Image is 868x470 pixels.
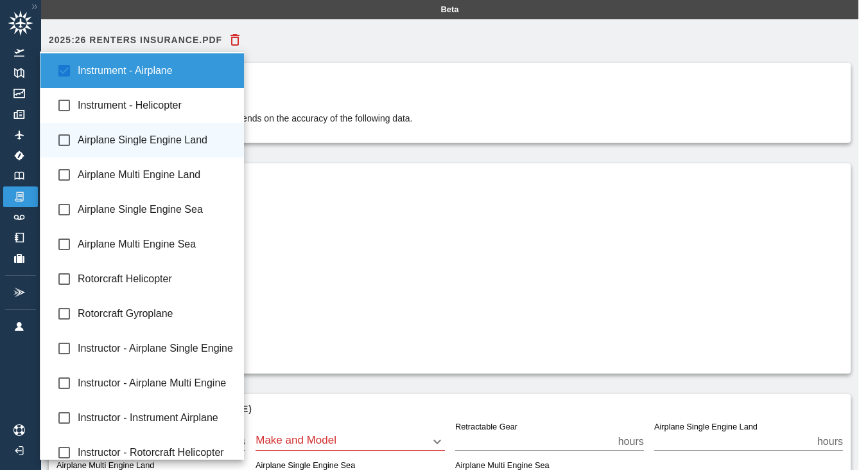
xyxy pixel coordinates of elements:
[78,63,234,78] span: Instrument - Airplane
[78,306,234,321] span: Rotorcraft Gyroplane
[78,341,234,356] span: Instructor - Airplane Single Engine
[78,98,234,113] span: Instrument - Helicopter
[78,271,234,287] span: Rotorcraft Helicopter
[78,410,234,426] span: Instructor - Instrument Airplane
[78,237,234,252] span: Airplane Multi Engine Sea
[78,375,234,391] span: Instructor - Airplane Multi Engine
[78,445,234,460] span: Instructor - Rotorcraft Helicopter
[78,132,234,148] span: Airplane Single Engine Land
[78,202,234,217] span: Airplane Single Engine Sea
[78,167,234,183] span: Airplane Multi Engine Land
